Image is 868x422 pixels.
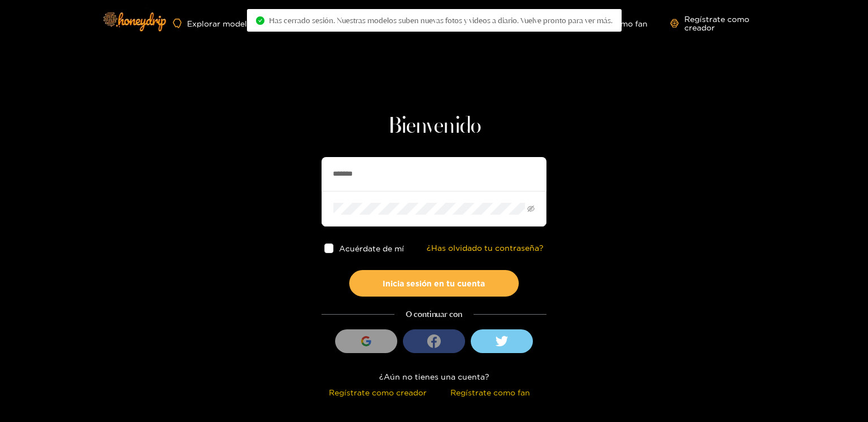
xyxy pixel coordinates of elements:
[427,243,544,252] font: ¿Has olvidado tu contraseña?
[340,244,405,253] font: Acuérdate de mí
[383,279,485,288] font: Inicia sesión en tu cuenta
[329,388,427,397] font: Regístrate como creador
[450,388,530,397] font: Regístrate como fan
[406,309,462,319] font: O continuar con
[269,16,613,25] font: Has cerrado sesión. Nuestras modelos suben nuevas fotos y videos a diario. Vuelve pronto para ver...
[684,15,749,32] font: Regístrate como creador
[388,115,481,138] font: Bienvenido
[349,270,519,297] button: Inicia sesión en tu cuenta
[527,205,535,212] span: invisible para los ojos
[670,15,773,32] a: Regístrate como creador
[187,19,256,28] font: Explorar modelos
[256,16,264,25] span: círculo de control
[173,19,256,28] a: Explorar modelos
[379,372,489,381] font: ¿Aún no tienes una cuenta?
